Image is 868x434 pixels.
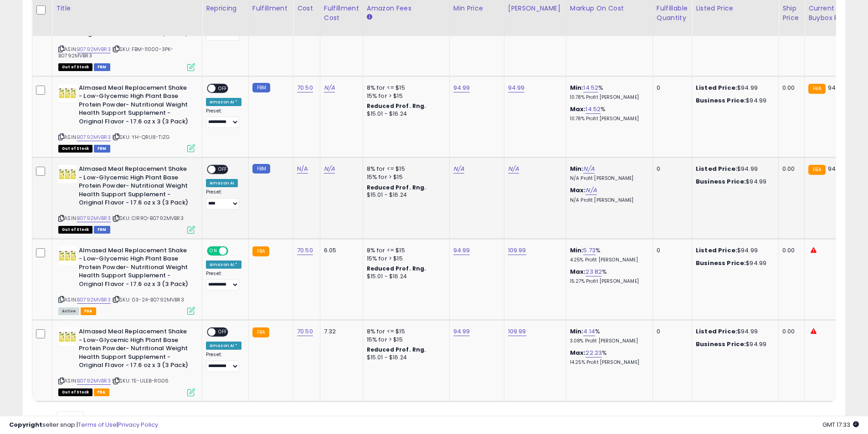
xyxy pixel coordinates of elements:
[696,4,775,13] div: Listed Price
[696,165,771,173] div: $94.99
[216,84,230,92] span: OFF
[58,327,77,346] img: 41-2SDucU0L._SL40_.jpg
[367,246,442,255] div: 8% for <= $15
[570,268,646,285] div: %
[570,83,584,92] b: Min:
[252,4,289,13] div: Fulfillment
[112,377,169,384] span: | SKU: TE-ULEB-RG06
[696,259,746,267] b: Business Price:
[367,273,442,281] div: $15.01 - $16.24
[570,94,646,101] p: 10.78% Profit [PERSON_NAME]
[570,84,646,101] div: %
[367,92,442,100] div: 15% for > $15
[9,420,42,429] strong: Copyright
[570,186,586,194] b: Max:
[58,84,77,102] img: 41-2SDucU0L._SL40_.jpg
[808,165,825,175] small: FBA
[367,255,442,263] div: 15% for > $15
[324,246,356,255] div: 6.05
[586,267,602,276] a: 23.82
[570,4,649,13] div: Markup on Cost
[570,246,646,263] div: %
[324,164,335,174] a: N/A
[58,388,92,396] span: All listings that are currently out of stock and unavailable for purchase on Amazon
[586,186,596,195] a: N/A
[657,246,685,255] div: 0
[453,246,470,255] a: 94.99
[696,246,737,255] b: Listed Price:
[696,340,771,348] div: $94.99
[39,414,104,423] span: Show: entries
[58,165,195,232] div: ASIN:
[367,191,442,199] div: $15.01 - $16.24
[657,84,685,92] div: 0
[508,246,526,255] a: 109.99
[118,420,158,429] a: Privacy Policy
[696,340,746,348] b: Business Price:
[77,46,111,53] a: B0792MVBR3
[58,46,173,59] span: | SKU: FBM-11000-3PK-B0792MVBR3
[206,189,241,209] div: Preset:
[696,259,771,267] div: $94.99
[206,4,245,13] div: Repricing
[570,267,586,276] b: Max:
[58,145,92,153] span: All listings that are currently out of stock and unavailable for purchase on Amazon
[583,164,594,174] a: N/A
[367,165,442,173] div: 8% for <= $15
[570,197,646,204] p: N/A Profit [PERSON_NAME]
[324,83,335,92] a: N/A
[583,246,596,255] a: 5.73
[77,296,111,304] a: B0792MVBR3
[77,377,111,385] a: B0792MVBR3
[79,327,190,372] b: Almased Meal Replacement Shake - Low-Glycemic High Plant Base Protein Powder- Nutritional Weight ...
[453,327,470,336] a: 94.99
[297,4,316,13] div: Cost
[58,84,195,151] div: ASIN:
[508,4,562,13] div: [PERSON_NAME]
[822,420,859,429] span: 2025-09-13 17:33 GMT
[227,247,241,255] span: OFF
[58,165,77,183] img: 41-2SDucU0L._SL40_.jpg
[367,102,426,110] b: Reduced Prof. Rng.
[81,307,96,315] span: FBA
[696,246,771,255] div: $94.99
[696,327,771,336] div: $94.99
[508,164,519,174] a: N/A
[78,420,117,429] a: Terms of Use
[206,179,238,187] div: Amazon AI
[56,4,198,13] div: Title
[586,348,602,357] a: 22.23
[367,173,442,181] div: 15% for > $15
[367,110,442,118] div: $15.01 - $16.24
[94,63,110,71] span: FBM
[808,84,825,94] small: FBA
[508,83,525,92] a: 94.99
[367,336,442,344] div: 15% for > $15
[297,327,313,336] a: 70.50
[94,145,110,153] span: FBM
[696,178,771,186] div: $94.99
[696,164,737,173] b: Listed Price:
[94,226,110,234] span: FBM
[206,108,241,128] div: Preset:
[570,257,646,263] p: 4.25% Profit [PERSON_NAME]
[206,342,241,350] div: Amazon AI *
[206,352,241,372] div: Preset:
[252,246,269,256] small: FBA
[570,164,584,173] b: Min:
[216,166,230,174] span: OFF
[657,4,688,23] div: Fulfillable Quantity
[782,327,797,336] div: 0.00
[828,83,845,92] span: 94.99
[367,184,426,191] b: Reduced Prof. Rng.
[252,83,270,92] small: FBM
[696,327,737,336] b: Listed Price:
[324,327,356,336] div: 7.32
[367,13,372,21] small: Amazon Fees.
[570,246,584,255] b: Min:
[657,165,685,173] div: 0
[570,327,646,344] div: %
[112,133,169,141] span: | SKU: YH-QRU8-TIZG
[570,175,646,182] p: N/A Profit [PERSON_NAME]
[583,83,598,92] a: 14.52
